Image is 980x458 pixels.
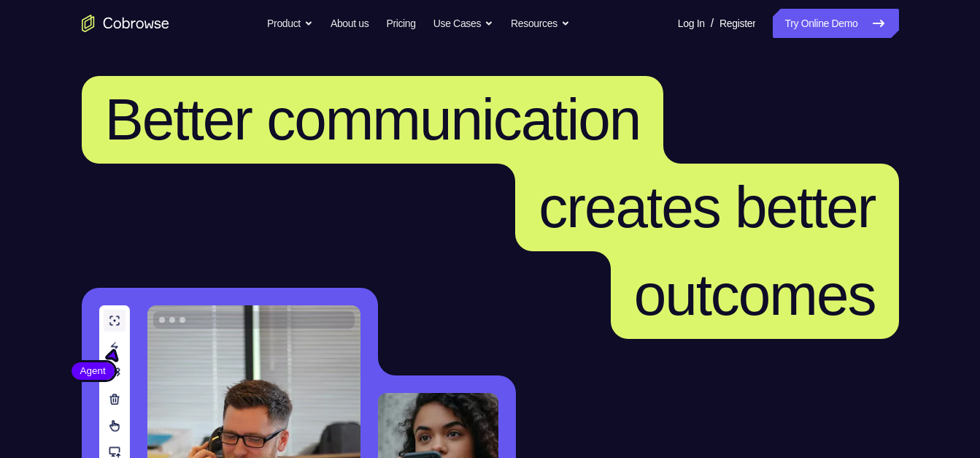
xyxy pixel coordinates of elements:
span: outcomes [634,262,876,327]
a: About us [331,9,369,38]
button: Use Cases [433,9,493,38]
a: Log In [678,9,705,38]
button: Product [267,9,313,38]
span: creates better [539,175,875,240]
a: Try Online Demo [773,9,898,38]
a: Register [719,9,755,38]
span: Better communication [105,87,641,152]
button: Resources [511,9,570,38]
a: Go to the home page [82,15,169,32]
span: Agent [72,364,115,378]
a: Pricing [386,9,415,38]
span: / [711,15,714,32]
